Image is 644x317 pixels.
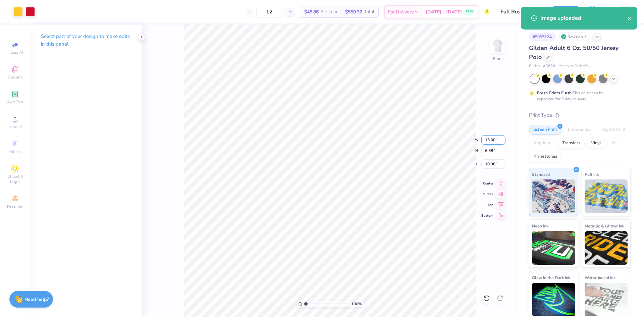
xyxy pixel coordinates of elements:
input: Untitled Design [495,5,545,18]
div: Foil [607,138,623,148]
div: Revision 1 [559,33,590,41]
span: Image AI [7,50,23,55]
img: Metallic & Glitter Ink [585,231,628,265]
div: Embroidery [563,125,595,135]
span: Standard [532,171,550,178]
span: [DATE] - [DATE] [426,8,462,15]
img: Water based Ink [585,283,628,316]
strong: Need help? [24,296,49,303]
input: – – [256,6,282,18]
img: Puff Ink [585,179,628,213]
span: Est. Delivery [388,8,414,15]
strong: Fresh Prints Flash: [537,90,573,96]
span: Greek [10,149,20,154]
span: Designs [8,74,22,80]
span: Gildan Adult 6 Oz. 50/50 Jersey Polo [529,44,619,61]
div: Rhinestones [529,152,561,162]
span: Top [481,203,493,207]
span: Clipart & logos [3,174,27,184]
div: Vinyl [587,138,605,148]
img: Front [491,39,504,52]
span: Minimum Order: 24 + [558,63,592,69]
span: Middle [481,192,493,197]
span: Puff Ink [585,171,599,178]
div: Screen Print [529,125,561,135]
span: Total [364,8,374,15]
div: Image uploaded [540,14,627,22]
span: # G880 [543,63,555,69]
span: Add Text [7,99,23,105]
img: Glow in the Dark Ink [532,283,575,316]
img: Neon Ink [532,231,575,265]
span: Upload [8,124,22,129]
span: FREE [466,9,473,14]
div: Print Type [529,111,631,119]
div: Applique [529,138,556,148]
span: Decorate [7,204,23,209]
span: Metallic & Glitter Ink [585,222,624,229]
button: close [627,14,632,22]
span: Water based Ink [585,274,615,281]
span: Per Item [321,8,337,15]
span: 100 % [351,301,362,307]
div: Digital Print [597,125,630,135]
span: Neon Ink [532,222,548,229]
img: Standard [532,179,575,213]
span: Center [481,181,493,186]
span: $45.86 [304,8,319,15]
div: # 505712A [529,33,556,41]
span: $550.32 [345,8,362,15]
div: Front [493,56,503,62]
span: Gildan [529,63,540,69]
div: This color can be expedited for 5 day delivery. [537,90,620,102]
span: Bottom [481,213,493,218]
span: Glow in the Dark Ink [532,274,570,281]
p: Select part of your design to make edits in this panel [41,33,131,48]
div: Transfers [558,138,585,148]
